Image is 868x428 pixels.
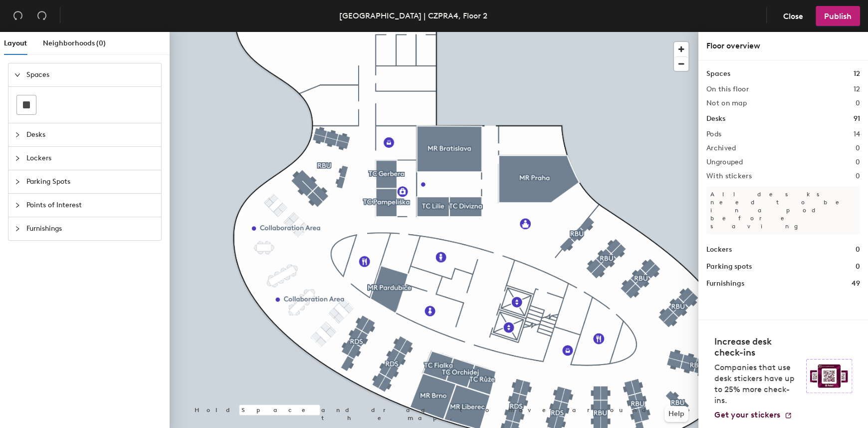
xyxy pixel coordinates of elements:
[14,72,20,78] span: expanded
[706,113,725,124] h1: Desks
[714,336,800,358] h4: Increase desk check-ins
[706,85,749,93] h2: On this floor
[856,244,860,255] h1: 0
[339,9,487,22] div: [GEOGRAPHIC_DATA] | CZPRA4, Floor 2
[714,362,800,406] p: Companies that use desk stickers have up to 25% more check-ins.
[775,6,812,26] button: Close
[853,85,860,93] h2: 12
[26,194,155,217] span: Points of Interest
[26,147,155,170] span: Lockers
[706,172,752,180] h2: With stickers
[706,144,736,152] h2: Archived
[856,144,860,152] h2: 0
[706,261,752,272] h1: Parking spots
[706,186,860,234] p: All desks need to be in a pod before saving
[14,226,20,232] span: collapsed
[806,359,852,393] img: Sticker logo
[856,158,860,166] h2: 0
[706,130,721,138] h2: Pods
[714,410,792,420] a: Get your stickers
[14,155,20,161] span: collapsed
[816,6,860,26] button: Publish
[706,68,730,79] h1: Spaces
[854,113,860,124] h1: 91
[8,6,28,26] button: Undo (⌘ + Z)
[43,39,106,47] span: Neighborhoods (0)
[706,99,747,107] h2: Not on map
[854,68,860,79] h1: 12
[14,132,20,138] span: collapsed
[706,40,860,52] div: Floor overview
[14,202,20,208] span: collapsed
[32,6,52,26] button: Redo (⌘ + ⇧ + Z)
[4,39,27,47] span: Layout
[856,261,860,272] h1: 0
[706,278,744,289] h1: Furnishings
[783,11,803,21] span: Close
[856,99,860,107] h2: 0
[664,406,688,422] button: Help
[852,278,860,289] h1: 49
[26,63,155,86] span: Spaces
[26,217,155,240] span: Furnishings
[714,410,780,420] span: Get your stickers
[706,244,732,255] h1: Lockers
[856,172,860,180] h2: 0
[853,130,860,138] h2: 14
[706,158,743,166] h2: Ungrouped
[26,170,155,193] span: Parking Spots
[26,123,155,146] span: Desks
[824,11,852,21] span: Publish
[14,179,20,185] span: collapsed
